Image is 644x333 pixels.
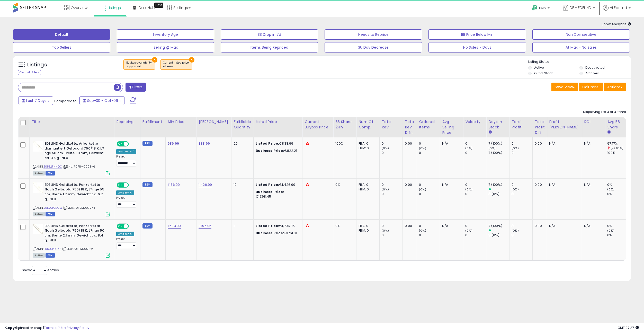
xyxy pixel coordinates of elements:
[382,187,389,191] small: (0%)
[62,247,93,251] span: | SKU: 70FBM0071-2
[139,5,155,10] span: DataHub
[126,83,146,92] button: Filters
[405,182,413,187] div: 0.00
[602,22,631,27] span: Show Analytics
[382,119,400,130] div: Total Rev.
[256,119,300,125] div: Listed Price
[199,182,212,187] a: 1,426.99
[610,5,627,10] span: Hi Edelind
[583,110,626,115] div: Displaying 1 to 3 of 3 items
[116,119,138,125] div: Repricing
[465,192,486,196] div: 0
[442,182,459,187] div: N/A
[108,5,121,10] span: Listings
[117,42,214,52] button: Selling @ Max
[33,141,110,175] div: ASIN:
[305,119,331,130] div: Current Buybox Price
[33,171,45,176] span: All listings currently available for purchase on Amazon
[189,57,194,63] button: ×
[585,65,605,70] label: Deactivated
[527,1,555,17] a: Help
[535,119,545,135] div: Total Profit Diff.
[428,42,526,52] button: No Sales 7 Days
[584,141,601,146] div: N/A
[126,65,152,68] div: suppressed
[19,96,53,105] button: Last 7 Days
[22,268,59,273] span: Show: entries
[465,146,472,150] small: (0%)
[256,189,284,194] b: Business Price:
[442,141,459,146] div: N/A
[335,141,352,146] div: 100%
[234,224,249,228] div: 1
[570,5,591,10] span: DE - EDELIND
[419,187,426,191] small: (0%)
[419,119,438,130] div: Ordered Items
[116,237,136,249] div: Preset:
[44,141,107,162] b: EDELIND Goldkette, Ankerkette diamantiert Gelbgold 750/18 K, L?nge 50 cm, Breite 1.3 mm, Gewicht ...
[13,29,110,40] button: Default
[465,187,472,191] small: (0%)
[335,119,354,130] div: BB Share 24h.
[46,253,55,258] span: FBM
[512,182,532,187] div: 0
[33,141,43,152] img: 31O5XtfaX9L._SL40_.jpg
[419,182,440,187] div: 0
[79,96,124,105] button: Sep-30 - Oct-06
[488,192,509,196] div: 0 (0%)
[256,182,298,187] div: €1,426.99
[142,141,153,146] small: FBM
[325,42,422,52] button: 30 Day Decrease
[535,224,543,228] div: 0.00
[256,148,284,153] b: Business Price:
[549,182,578,187] div: N/A
[32,119,112,125] div: Title
[419,192,440,196] div: 0
[532,29,630,40] button: Non Competitive
[63,206,95,210] span: | SKU: 70FBM0070-6
[234,119,251,130] div: Fulfillable Quantity
[512,192,532,196] div: 0
[604,83,626,91] button: Actions
[54,99,77,103] span: Compared to:
[71,5,87,10] span: Overview
[359,224,375,228] div: FBA: 0
[442,119,461,135] div: Avg Selling Price
[27,61,47,68] h5: Listings
[607,187,614,191] small: (0%)
[116,149,136,154] div: Amazon AI *
[607,224,628,228] div: 0%
[512,146,519,150] small: (0%)
[359,182,375,187] div: FBA: 0
[142,119,163,125] div: Fulfillment
[33,182,110,216] div: ASIN:
[549,141,578,146] div: N/A
[582,84,598,90] span: Columns
[534,71,553,75] label: Out of Stock
[539,6,546,10] span: Help
[116,190,134,195] div: Amazon AI
[382,182,402,187] div: 0
[382,141,402,146] div: 0
[44,224,107,244] b: EDELIND Goldkette, Panzerkette flach Gelbgold 750/18 K, L?nge 50 cm, Breite 2.1 mm, Gewicht ca. 8...
[584,119,603,125] div: ROI
[607,119,626,130] div: Avg BB Share
[256,231,298,235] div: €1761.01
[325,29,422,40] button: Needs to Reprice
[359,141,375,146] div: FBA: 0
[168,223,181,229] a: 1,503.99
[488,182,509,187] div: 7 (100%)
[168,141,179,146] a: 686.99
[44,182,107,203] b: EDELIND Goldkette, Panzerkette flach Gelbgold 750/18 K, L?nge 55 cm, Breite 1.7 mm, Gewicht ca. 6...
[359,187,375,192] div: FBM: 0
[549,119,580,130] div: Profit [PERSON_NAME]
[256,223,279,228] b: Listed Price:
[419,146,426,150] small: (0%)
[142,223,153,229] small: FBM
[33,212,45,216] span: All listings currently available for purchase on Amazon
[116,155,136,166] div: Preset:
[584,182,601,187] div: N/A
[13,42,110,52] button: Top Sellers
[488,146,496,150] small: (0%)
[221,42,318,52] button: Items Being Repriced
